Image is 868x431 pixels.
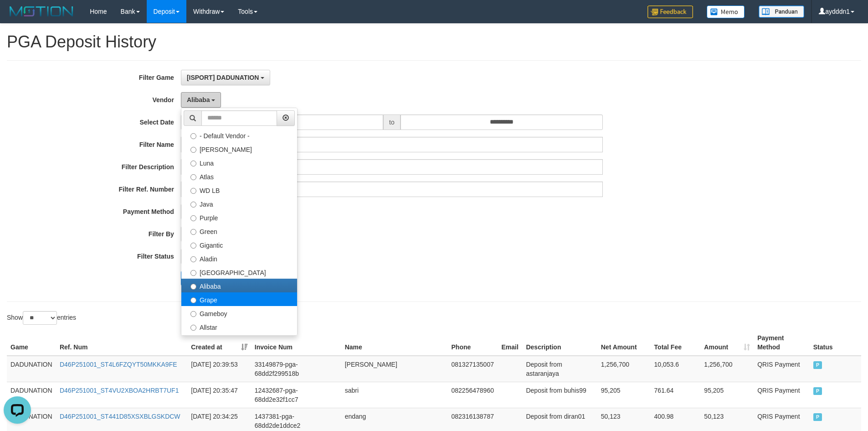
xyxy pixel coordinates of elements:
[4,4,31,31] button: Open LiveChat chat widget
[60,387,179,394] a: D46P251001_ST4VU2XBOA2HRBT7UF1
[754,356,810,382] td: QRIS Payment
[251,330,341,356] th: Invoice Num
[759,5,804,18] img: panduan.png
[187,356,251,382] td: [DATE] 20:39:53
[651,356,701,382] td: 10,053.6
[181,306,297,320] label: Gameboy
[187,74,259,81] span: [ISPORT] DADUNATION
[522,382,597,408] td: Deposit from buhis99
[181,320,297,333] label: Allstar
[383,114,401,130] span: to
[181,265,297,279] label: [GEOGRAPHIC_DATA]
[647,5,693,18] img: Feedback.jpg
[190,147,196,153] input: [PERSON_NAME]
[181,210,297,224] label: Purple
[190,284,196,290] input: Alibaba
[181,70,270,85] button: [ISPORT] DADUNATION
[341,356,448,382] td: [PERSON_NAME]
[7,5,76,18] img: MOTION_logo.png
[597,356,651,382] td: 1,256,700
[251,382,341,408] td: 12432687-pga-68dd2e32f1cc7
[60,361,177,368] a: D46P251001_ST4L6FZQYT50MKKA9FE
[190,174,196,180] input: Atlas
[190,270,196,276] input: [GEOGRAPHIC_DATA]
[181,128,297,142] label: - Default Vendor -
[23,311,57,325] select: Showentries
[190,215,196,221] input: Purple
[181,183,297,197] label: WD LB
[181,197,297,210] label: Java
[651,330,701,356] th: Total Fee
[181,142,297,156] label: [PERSON_NAME]
[60,413,180,420] a: D46P251001_ST441D85XSXBLGSKDCW
[448,330,498,356] th: Phone
[181,333,297,347] label: Xtr
[754,330,810,356] th: Payment Method
[190,297,196,303] input: Grape
[813,413,822,421] span: PAID
[498,330,522,356] th: Email
[187,96,210,104] span: Alibaba
[181,156,297,169] label: Luna
[190,256,196,262] input: Aladin
[522,330,597,356] th: Description
[341,330,448,356] th: Name
[522,356,597,382] td: Deposit from astaranjaya
[597,330,651,356] th: Net Amount
[651,382,701,408] td: 761.64
[810,330,861,356] th: Status
[190,133,196,139] input: - Default Vendor -
[700,356,754,382] td: 1,256,700
[181,279,297,292] label: Alibaba
[190,188,196,194] input: WD LB
[700,382,754,408] td: 95,205
[448,382,498,408] td: 082256478960
[251,356,341,382] td: 33149879-pga-68dd2f299518b
[56,330,187,356] th: Ref. Num
[190,229,196,235] input: Green
[7,330,56,356] th: Game
[190,243,196,249] input: Gigantic
[341,382,448,408] td: sabri
[181,224,297,238] label: Green
[181,238,297,251] label: Gigantic
[190,325,196,331] input: Allstar
[187,330,251,356] th: Created at: activate to sort column ascending
[190,202,196,208] input: Java
[597,382,651,408] td: 95,205
[7,382,56,408] td: DADUNATION
[187,382,251,408] td: [DATE] 20:35:47
[181,92,221,108] button: Alibaba
[813,387,822,395] span: PAID
[181,169,297,183] label: Atlas
[813,361,822,369] span: PAID
[754,382,810,408] td: QRIS Payment
[190,311,196,317] input: Gameboy
[7,33,861,51] h1: PGA Deposit History
[181,292,297,306] label: Grape
[7,311,76,325] label: Show entries
[181,251,297,265] label: Aladin
[700,330,754,356] th: Amount: activate to sort column ascending
[448,356,498,382] td: 081327135007
[707,5,745,18] img: Button%20Memo.svg
[190,161,196,166] input: Luna
[7,356,56,382] td: DADUNATION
